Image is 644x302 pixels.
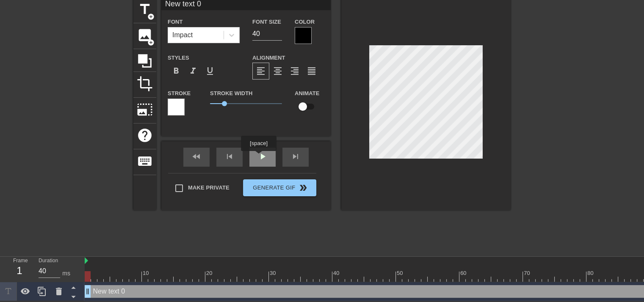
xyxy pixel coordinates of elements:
[168,54,189,62] label: Styles
[39,258,58,264] label: Duration
[270,269,277,277] div: 30
[587,269,595,277] div: 80
[137,1,153,17] span: title
[295,18,315,26] label: Color
[252,18,281,26] label: Font Size
[256,66,266,76] span: format_align_left
[252,54,285,62] label: Alignment
[137,76,153,92] span: crop
[333,269,341,277] div: 40
[206,269,214,277] div: 20
[143,269,150,277] div: 10
[147,39,155,46] span: add_circle
[188,184,229,192] span: Make Private
[168,18,182,26] label: Font
[172,30,193,40] div: Impact
[246,183,313,193] span: Generate Gif
[397,269,404,277] div: 50
[298,183,308,193] span: double_arrow
[205,66,215,76] span: format_underline
[273,66,283,76] span: format_align_center
[13,263,26,278] div: 1
[188,66,198,76] span: format_italic
[137,27,153,43] span: image
[137,102,153,118] span: photo_size_select_large
[137,153,153,169] span: keyboard
[243,179,316,196] button: Generate Gif
[290,151,301,162] span: skip_next
[137,127,153,143] span: help
[224,151,235,162] span: skip_previous
[460,269,468,277] div: 60
[524,269,531,277] div: 70
[168,89,191,98] label: Stroke
[62,269,70,278] div: ms
[290,66,300,76] span: format_align_right
[307,66,317,76] span: format_align_justify
[83,287,92,296] span: drag_handle
[171,66,181,76] span: format_bold
[7,257,32,281] div: Frame
[191,151,202,162] span: fast_rewind
[295,89,319,98] label: Animate
[147,13,155,20] span: add_circle
[210,89,252,98] label: Stroke Width
[257,151,268,162] span: play_arrow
